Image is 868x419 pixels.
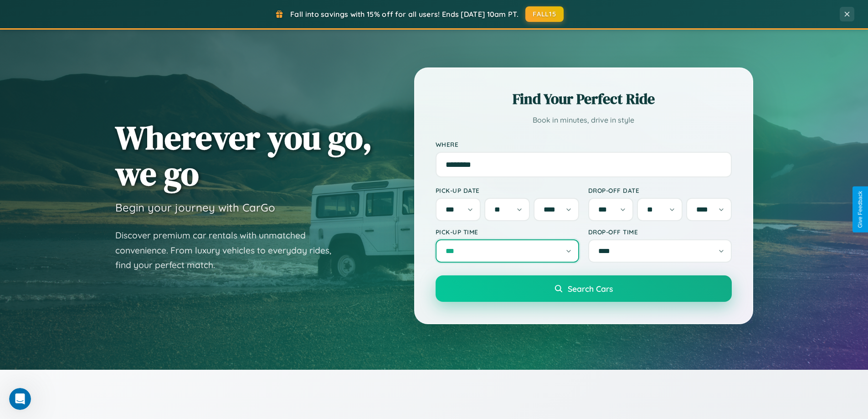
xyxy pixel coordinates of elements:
span: Search Cars [568,284,613,294]
button: FALL15 [525,6,564,22]
h3: Begin your journey with CarGo [115,201,275,214]
iframe: Intercom live chat [9,388,31,410]
div: Give Feedback [857,191,863,228]
label: Drop-off Time [588,228,732,236]
button: Search Cars [436,275,732,302]
p: Discover premium car rentals with unmatched convenience. From luxury vehicles to everyday rides, ... [115,228,343,273]
h2: Find Your Perfect Ride [436,89,732,109]
label: Pick-up Time [436,228,579,236]
label: Where [436,140,732,148]
p: Book in minutes, drive in style [436,114,732,127]
label: Drop-off Date [588,186,732,194]
h1: Wherever you go, we go [115,119,372,191]
span: Fall into savings with 15% off for all users! Ends [DATE] 10am PT. [290,10,519,19]
label: Pick-up Date [436,186,579,194]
